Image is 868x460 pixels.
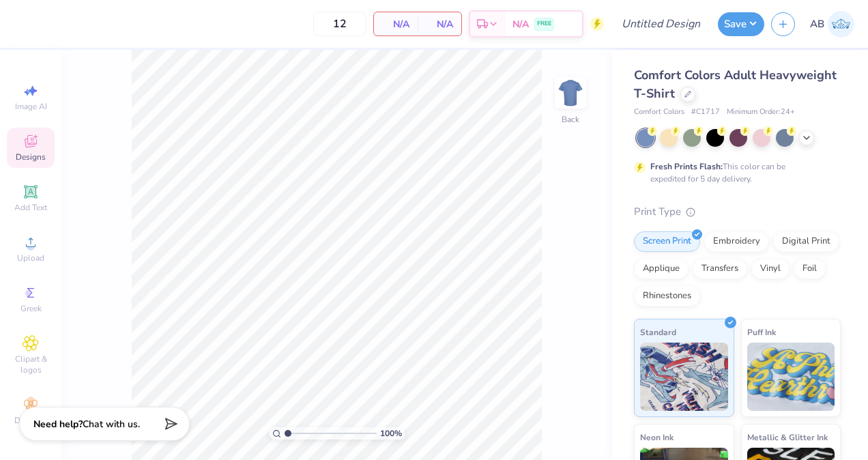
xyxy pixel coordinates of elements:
[747,430,828,444] span: Metallic & Glitter Ink
[380,427,402,440] span: 100 %
[634,106,684,118] span: Comfort Colors
[537,19,551,29] span: FREE
[611,10,711,38] input: Untitled Design
[20,303,42,314] span: Greek
[828,11,854,38] img: Aidan Bettinardi
[382,17,409,31] span: N/A
[7,354,55,375] span: Clipart & logos
[693,259,747,279] div: Transfers
[33,418,83,431] strong: Need help?
[313,12,366,36] input: – –
[16,152,46,162] span: Designs
[773,231,839,252] div: Digital Print
[634,259,689,279] div: Applique
[640,343,728,411] img: Standard
[747,343,835,411] img: Puff Ink
[810,16,824,32] span: AB
[634,231,700,252] div: Screen Print
[810,11,854,38] a: AB
[704,231,769,252] div: Embroidery
[634,204,841,220] div: Print Type
[794,259,826,279] div: Foil
[751,259,790,279] div: Vinyl
[634,286,700,306] div: Rhinestones
[512,17,529,31] span: N/A
[14,415,47,426] span: Decorate
[640,325,676,339] span: Standard
[14,202,47,213] span: Add Text
[691,106,720,118] span: # C1717
[557,79,584,106] img: Back
[562,113,579,126] div: Back
[17,253,44,263] span: Upload
[650,160,818,185] div: This color can be expedited for 5 day delivery.
[718,12,764,36] button: Save
[747,325,776,339] span: Puff Ink
[640,430,674,444] span: Neon Ink
[727,106,795,118] span: Minimum Order: 24 +
[83,418,140,431] span: Chat with us.
[650,161,723,172] strong: Fresh Prints Flash:
[634,67,837,102] span: Comfort Colors Adult Heavyweight T-Shirt
[426,17,453,31] span: N/A
[15,101,47,112] span: Image AI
